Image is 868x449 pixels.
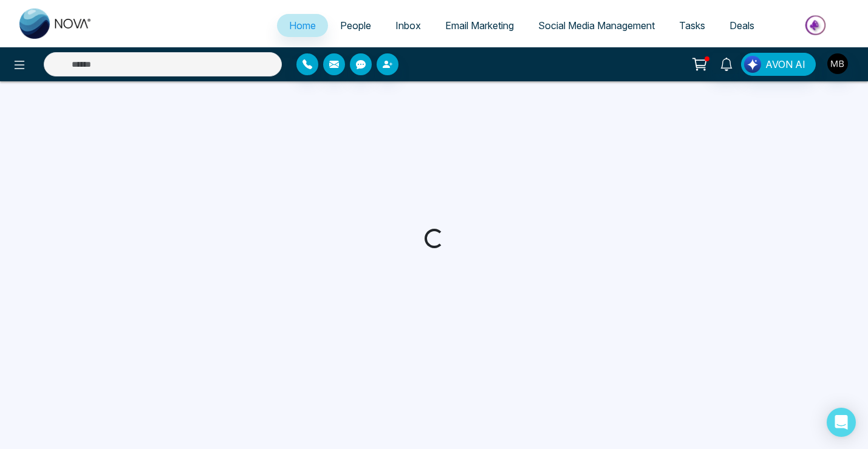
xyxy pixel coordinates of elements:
div: Open Intercom Messenger [827,408,856,437]
span: AVON AI [765,57,805,72]
span: Tasks [679,19,705,32]
a: Inbox [383,14,433,37]
img: User Avatar [827,53,848,74]
span: Home [289,19,316,32]
button: AVON AI [741,53,816,76]
a: Home [277,14,328,37]
span: Email Marketing [445,19,514,32]
span: Social Media Management [538,19,655,32]
span: People [340,19,371,32]
img: Nova CRM Logo [19,8,92,39]
a: Deals [717,14,767,37]
span: Deals [730,19,754,32]
img: Market-place.gif [773,12,861,39]
a: People [328,14,383,37]
img: Lead Flow [744,56,761,73]
span: Inbox [395,19,421,32]
a: Social Media Management [526,14,667,37]
a: Email Marketing [433,14,526,37]
a: Tasks [667,14,717,37]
